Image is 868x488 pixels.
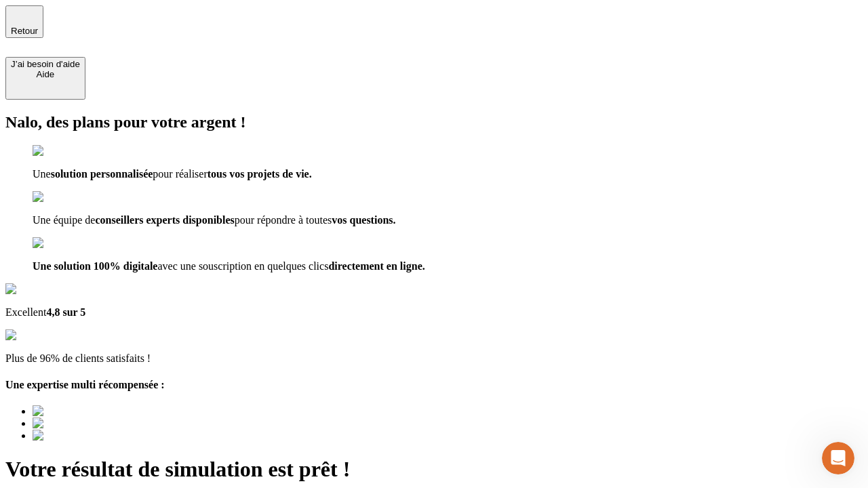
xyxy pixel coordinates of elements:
[328,260,425,272] span: directement en ligne.
[95,214,234,226] span: conseillers experts disponibles
[332,214,395,226] span: vos questions.
[46,306,85,318] span: 4,8 sur 5
[33,145,91,157] img: checkmark
[33,418,158,430] img: Best savings advice award
[5,329,73,342] img: reviews stars
[5,457,863,482] h1: Votre résultat de simulation est prêt !
[208,168,312,180] span: tous vos projets de vie.
[33,168,51,180] span: Une
[11,69,80,79] div: Aide
[33,260,157,272] span: Une solution 100% digitale
[11,59,80,69] div: J’ai besoin d'aide
[822,442,854,474] iframe: Intercom live chat
[11,26,38,36] span: Retour
[5,5,43,38] button: Retour
[33,405,158,418] img: Best savings advice award
[5,283,84,296] img: Google Review
[33,430,158,442] img: Best savings advice award
[153,168,207,180] span: pour réaliser
[157,260,328,272] span: avec une souscription en quelques clics
[235,214,332,226] span: pour répondre à toutes
[5,379,863,391] h4: Une expertise multi récompensée :
[51,168,153,180] span: solution personnalisée
[33,214,95,226] span: Une équipe de
[5,306,46,318] span: Excellent
[5,113,863,131] h2: Nalo, des plans pour votre argent !
[5,352,863,365] p: Plus de 96% de clients satisfaits !
[33,237,91,249] img: checkmark
[33,191,91,203] img: checkmark
[5,57,85,100] button: J’ai besoin d'aideAide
